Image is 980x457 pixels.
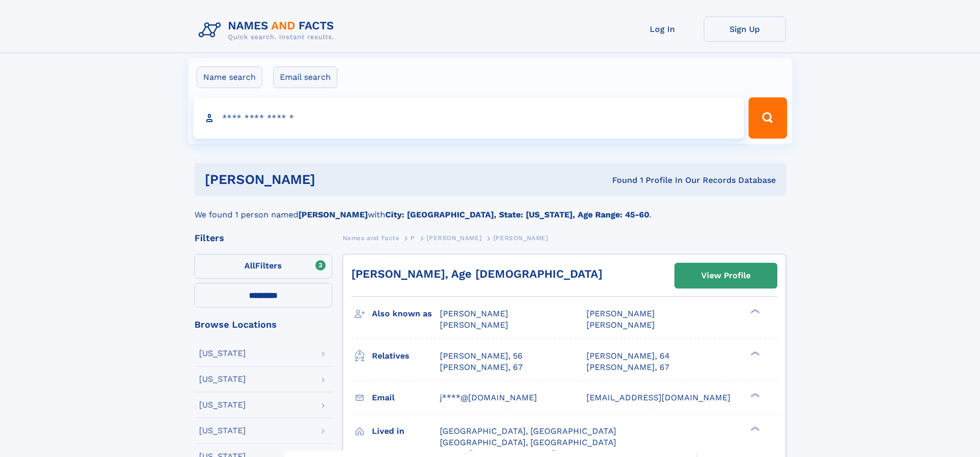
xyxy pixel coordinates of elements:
[426,234,482,242] span: [PERSON_NAME]
[493,234,548,242] span: [PERSON_NAME]
[748,392,760,398] div: ❯
[194,16,343,44] img: Logo Names and Facts
[372,347,440,365] h3: Relatives
[205,173,464,186] h1: [PERSON_NAME]
[194,254,332,279] label: Filters
[621,16,704,42] a: Log In
[385,210,649,219] b: City: [GEOGRAPHIC_DATA], State: [US_STATE], Age Range: 45-60
[273,66,337,88] label: Email search
[748,425,760,432] div: ❯
[440,320,508,330] span: [PERSON_NAME]
[194,320,332,329] div: Browse Locations
[199,375,246,383] div: [US_STATE]
[199,349,246,358] div: [US_STATE]
[440,362,523,373] a: [PERSON_NAME], 67
[343,231,399,244] a: Names and Facts
[586,350,670,362] a: [PERSON_NAME], 64
[426,231,482,244] a: [PERSON_NAME]
[586,362,669,373] a: [PERSON_NAME], 67
[194,233,332,243] div: Filters
[199,401,246,409] div: [US_STATE]
[440,309,508,318] span: [PERSON_NAME]
[411,234,415,242] span: P
[440,350,523,362] a: [PERSON_NAME], 56
[372,389,440,407] h3: Email
[440,426,616,436] span: [GEOGRAPHIC_DATA], [GEOGRAPHIC_DATA]
[586,393,730,402] span: [EMAIL_ADDRESS][DOMAIN_NAME]
[351,267,602,280] a: [PERSON_NAME], Age [DEMOGRAPHIC_DATA]
[701,264,751,287] div: View Profile
[586,320,655,330] span: [PERSON_NAME]
[464,175,776,186] div: Found 1 Profile In Our Records Database
[298,210,368,219] b: [PERSON_NAME]
[586,309,655,318] span: [PERSON_NAME]
[244,261,255,270] span: All
[193,97,744,139] input: search input
[440,437,616,447] span: [GEOGRAPHIC_DATA], [GEOGRAPHIC_DATA]
[372,422,440,440] h3: Lived in
[199,427,246,435] div: [US_STATE]
[194,196,786,221] div: We found 1 person named with .
[372,305,440,323] h3: Also known as
[748,350,760,357] div: ❯
[749,97,787,139] button: Search Button
[675,263,777,288] a: View Profile
[748,308,760,315] div: ❯
[411,231,415,244] a: P
[197,66,262,88] label: Name search
[704,16,786,42] a: Sign Up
